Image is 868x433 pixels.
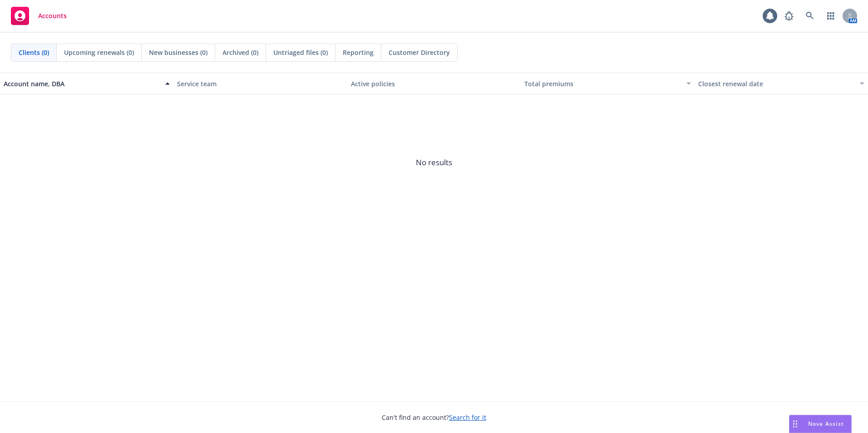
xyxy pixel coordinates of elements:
a: Report a Bug [780,7,798,25]
div: Drag to move [789,415,801,433]
span: Untriaged files (0) [273,48,328,57]
button: Nova Assist [789,415,852,433]
button: Active policies [347,73,521,94]
a: Search [801,7,819,25]
a: Search for it [449,413,486,422]
span: Nova Assist [808,420,844,428]
div: Total premiums [524,79,681,89]
span: Upcoming renewals (0) [64,48,134,57]
span: Reporting [343,48,374,57]
a: Accounts [7,3,70,29]
span: Can't find an account? [382,413,486,422]
button: Closest renewal date [695,73,868,94]
div: Service team [177,79,343,89]
span: Accounts [38,12,67,20]
button: Service team [173,73,347,94]
span: Archived (0) [222,48,258,57]
button: Total premiums [521,73,694,94]
span: Clients (0) [19,48,49,57]
div: Account name, DBA [4,79,160,89]
span: Customer Directory [389,48,450,57]
span: New businesses (0) [149,48,207,57]
div: Active policies [351,79,517,89]
a: Switch app [822,7,840,25]
div: Closest renewal date [698,79,854,89]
